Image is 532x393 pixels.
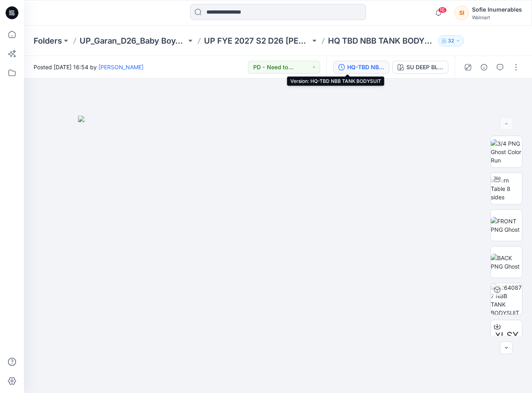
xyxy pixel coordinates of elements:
span: XLSX [495,329,518,343]
span: 16 [438,7,447,13]
div: Sofie Inumerables [472,5,522,14]
img: eyJhbGciOiJIUzI1NiIsImtpZCI6IjAiLCJzbHQiOiJzZXMiLCJ0eXAiOiJKV1QifQ.eyJkYXRhIjp7InR5cGUiOiJzdG9yYW... [78,116,478,393]
a: UP FYE 2027 S2 D26 [PERSON_NAME] [204,35,311,46]
div: SI [454,6,469,20]
a: UP_Garan_D26_Baby Boy_Wonder Nation [80,35,186,46]
div: HQ-TBD NBB TANK BODYSUIT [347,63,384,72]
div: SU DEEP BLUE [406,63,443,72]
img: S2640877 NBB TANK BODYSUIT SU DEEP BLUE [491,283,522,315]
a: Folders [34,35,62,46]
button: HQ-TBD NBB TANK BODYSUIT [333,61,389,74]
span: Posted [DATE] 16:54 by [34,63,144,71]
div: Walmart [472,14,522,20]
a: [PERSON_NAME] [98,64,144,70]
img: BACK PNG Ghost [491,254,522,271]
img: FRONT PNG Ghost [491,217,522,234]
img: Turn Table 8 sides [491,176,522,201]
button: SU DEEP BLUE [392,61,448,74]
img: 3/4 PNG Ghost Color Run [491,139,522,164]
button: Details [478,61,490,74]
button: 32 [438,35,464,46]
p: 32 [448,36,454,45]
p: HQ TBD NBB TANK BODYSUIT [328,35,435,46]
